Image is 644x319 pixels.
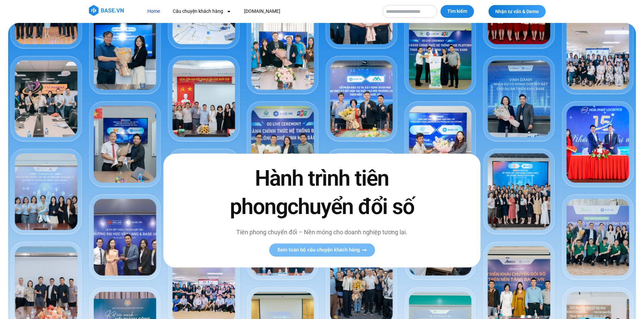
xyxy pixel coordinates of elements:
[269,243,375,257] a: Xem toàn bộ câu chuyện khách hàng
[287,194,414,219] span: chuyển đổi số
[447,8,467,15] span: Tìm kiếm
[215,228,428,237] p: Tiên phong chuyển đổi – Nền móng cho doanh nghiệp tương lai.
[142,5,376,18] nav: Menu
[277,247,360,252] span: Xem toàn bộ câu chuyện khách hàng
[495,9,539,14] span: Nhận tư vấn & Demo
[215,165,428,221] h2: Hành trình tiên phong
[440,5,474,18] button: Tìm kiếm
[488,5,546,18] a: Nhận tư vấn & Demo
[142,5,165,18] a: Home
[168,5,236,18] a: Câu chuyện khách hàng
[239,5,285,18] a: [DOMAIN_NAME]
